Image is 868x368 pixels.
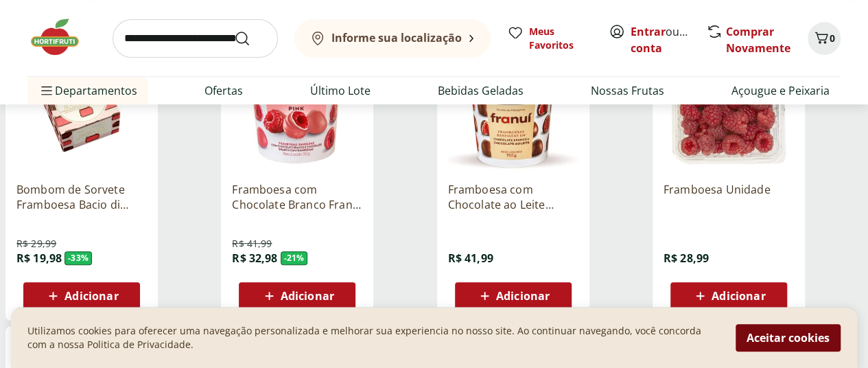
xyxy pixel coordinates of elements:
a: Framboesa com Chocolate ao Leite Franuí 150g [448,182,578,212]
span: Adicionar [281,290,334,301]
p: Utilizamos cookies para oferecer uma navegação personalizada e melhorar sua experiencia no nosso ... [27,324,719,352]
button: Submit Search [234,30,267,47]
a: Framboesa Unidade [664,182,794,212]
button: Adicionar [455,282,572,310]
a: Criar conta [631,24,706,56]
span: R$ 28,99 [664,251,709,266]
a: Framboesa com Chocolate Branco Franuí Pink 150g [232,182,362,212]
span: Departamentos [38,74,137,107]
img: Framboesa com Chocolate ao Leite Franuí 150g [448,41,578,171]
a: Bombom de Sorvete Framboesa Bacio di Latte caixa 90g [16,182,147,212]
button: Carrinho [808,22,841,55]
a: Nossas Frutas [591,82,664,99]
span: Adicionar [712,290,765,301]
span: R$ 29,99 [16,237,56,251]
a: Entrar [631,24,666,39]
img: Framboesa com Chocolate Branco Franuí Pink 150g [232,41,362,171]
b: Informe sua localização [331,30,462,45]
span: Meus Favoritos [529,25,592,52]
img: Bombom de Sorvete Framboesa Bacio di Latte caixa 90g [16,41,147,171]
span: ou [631,23,692,56]
button: Aceitar cookies [736,324,841,352]
a: Comprar Novamente [726,24,790,56]
span: R$ 32,98 [232,251,277,266]
span: - 33 % [64,251,92,265]
img: Hortifruti [27,16,96,58]
a: Último Lote [310,82,371,99]
a: Açougue e Peixaria [731,82,830,99]
button: Adicionar [670,282,787,310]
button: Informe sua localização [294,19,491,58]
input: search [113,19,278,58]
span: R$ 41,99 [448,251,493,266]
button: Adicionar [239,282,355,310]
a: Ofertas [204,82,243,99]
span: Adicionar [64,290,118,301]
span: R$ 41,99 [232,237,272,251]
img: Framboesa Unidade [664,41,794,171]
a: Bebidas Geladas [438,82,524,99]
a: Meus Favoritos [507,25,592,52]
span: R$ 19,98 [16,251,62,266]
button: Adicionar [23,282,140,310]
span: Adicionar [496,290,550,301]
span: 0 [830,32,835,45]
button: Menu [38,74,55,107]
span: - 21 % [281,251,308,265]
